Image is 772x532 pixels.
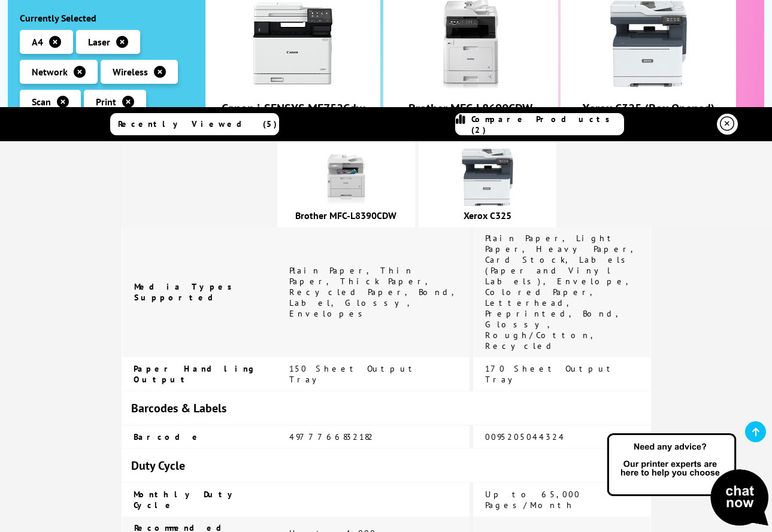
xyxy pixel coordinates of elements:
a: Xerox C325 (Box Opened) [604,79,694,91]
a: Brother MFC-L8390CDW [295,209,396,221]
span: Barcodes & Labels [131,400,226,416]
span: 170 Sheet Output Tray [485,363,616,385]
a: Canon i-SENSYS MF752Cdw [222,101,365,116]
span: Recently Viewed (5) [118,118,277,129]
span: Wireless [113,66,148,78]
span: Media Types Supported [134,281,238,303]
span: Network [32,66,68,78]
span: 150 Sheet Output Tray [289,363,417,385]
span: Duty Cycle [131,458,185,473]
a: Brother MFC-L8690CDW [408,101,532,116]
a: Brother MFC-L8690CDW [426,79,516,91]
span: 0095205044324 [485,431,565,442]
span: Monthly Duty Cycle [134,489,237,510]
span: 4977766832182 [289,431,374,442]
span: Paper Handling Output [134,363,258,385]
span: Plain Paper, Light Paper, Heavy Paper, Card Stock, Labels (Paper and Vinyl Labels), Envelope, Col... [485,233,636,351]
div: Currently Selected [20,12,193,24]
img: Open Live Chat window [604,431,772,530]
span: Up to 65,000 Pages/Month [485,489,580,510]
span: Compare Products (2) [471,114,623,135]
span: Scan [32,96,51,108]
img: xerox-c325-front-small.jpg [458,147,517,207]
a: Xerox C325 [464,209,511,221]
span: A4 [32,36,43,48]
a: Compare Products (2) [455,113,624,135]
span: Plain Paper, Thin Paper, Thick Paper, Recycled Paper, Bond, Label, Glossy, Envelopes [289,265,457,319]
a: Canon i-SENSYS MF752Cdw [248,79,338,91]
span: Laser [88,36,110,48]
span: Print [96,96,116,108]
img: brother-MFC-L8390CDW-front-small.jpg [316,147,376,207]
span: Barcode [134,431,202,442]
a: Xerox C325 (Box Opened) [582,101,715,116]
a: Recently Viewed (5) [110,113,279,135]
